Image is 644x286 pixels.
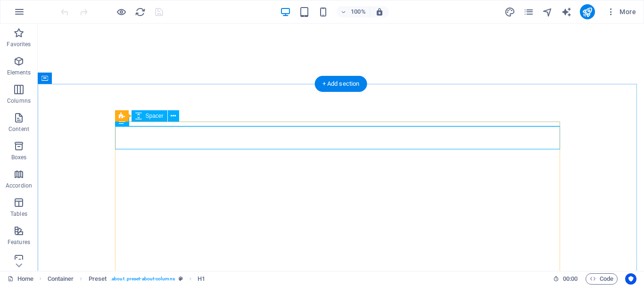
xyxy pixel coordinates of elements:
span: More [606,7,636,16]
a: Click to cancel selection. Double-click to open Pages [8,273,33,285]
button: pages [523,6,535,17]
button: navigator [542,6,553,17]
span: Click to select. Double-click to edit [89,273,107,285]
p: Columns [7,97,31,105]
button: More [603,4,640,19]
button: Code [586,273,618,285]
i: AI Writer [561,7,572,17]
i: On resize automatically adjust zoom level to fit chosen device. [375,8,384,16]
p: Boxes [11,154,27,161]
span: Click to select. Double-click to edit [48,273,74,285]
button: design [504,6,516,17]
nav: breadcrumb [48,273,206,285]
div: + Add section [315,76,367,92]
i: Design (Ctrl+Alt+Y) [504,7,515,17]
button: Click here to leave preview mode and continue editing [116,6,127,17]
i: Publish [582,7,593,17]
span: . about .preset-about-columns [110,273,175,285]
button: reload [134,6,146,17]
button: Usercentrics [625,273,636,285]
p: Elements [7,69,31,76]
p: Accordion [6,182,32,189]
button: 100% [337,6,370,17]
span: Code [590,273,613,285]
span: : [570,275,571,282]
i: Pages (Ctrl+Alt+S) [523,7,534,17]
p: Tables [10,210,27,218]
button: publish [580,4,595,19]
i: Reload page [135,7,146,17]
span: Spacer [146,113,164,119]
span: 00 00 [563,273,578,285]
span: Click to select. Double-click to edit [198,273,205,285]
h6: 100% [351,6,366,17]
p: Features [8,238,30,246]
h6: Session time [553,273,578,285]
p: Content [8,125,29,133]
button: text_generator [561,6,572,17]
i: Navigator [542,7,553,17]
p: Favorites [7,41,31,48]
i: This element is a customizable preset [179,276,183,281]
